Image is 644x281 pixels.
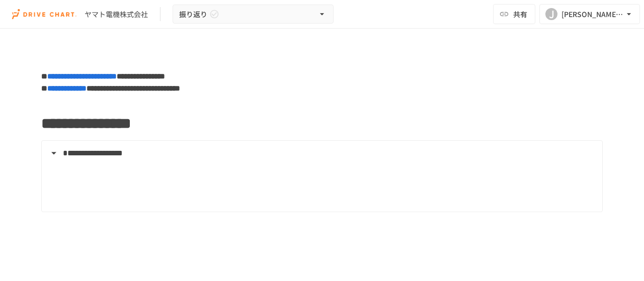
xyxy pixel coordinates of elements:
span: 共有 [513,9,527,20]
button: 振り返り [173,5,334,24]
div: [PERSON_NAME][EMAIL_ADDRESS][DOMAIN_NAME] [561,8,624,21]
div: J [545,8,557,20]
span: 振り返り [179,8,207,21]
button: 共有 [493,4,535,24]
button: J[PERSON_NAME][EMAIL_ADDRESS][DOMAIN_NAME] [539,4,640,24]
div: ヤマト電機株式会社 [85,9,148,20]
img: i9VDDS9JuLRLX3JIUyK59LcYp6Y9cayLPHs4hOxMB9W [12,6,76,22]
